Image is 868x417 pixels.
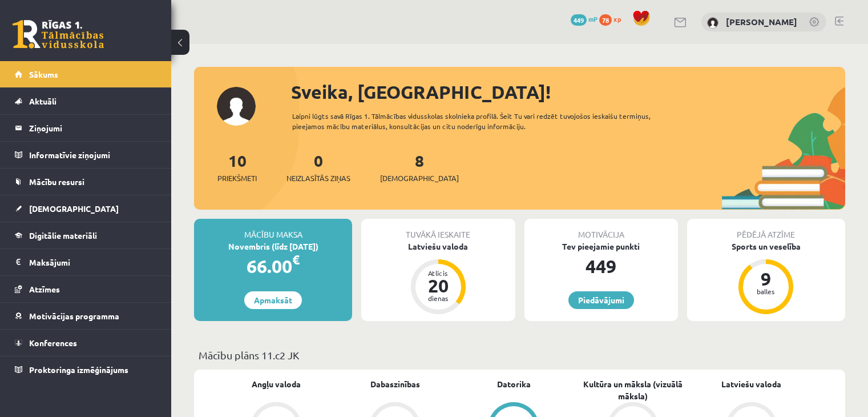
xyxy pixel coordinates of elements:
[286,150,350,184] a: 0Neizlasītās ziņas
[361,240,515,252] div: Latviešu valoda
[687,219,845,240] div: Pēdējā atzīme
[749,288,783,295] div: balles
[286,173,350,184] span: Neizlasītās ziņas
[29,230,97,240] span: Digitālie materiāli
[29,311,119,321] span: Motivācijas programma
[29,96,56,106] span: Aktuāli
[361,240,515,316] a: Latviešu valoda Atlicis 20 dienas
[15,356,157,383] a: Proktoringa izmēģinājums
[421,276,455,295] div: 20
[497,378,531,390] a: Datorika
[292,251,300,268] span: €
[599,14,612,26] span: 78
[380,150,459,184] a: 8[DEMOGRAPHIC_DATA]
[15,195,157,222] a: [DEMOGRAPHIC_DATA]
[15,88,157,114] a: Aktuāli
[361,219,515,240] div: Tuvākā ieskaite
[29,69,58,79] span: Sākums
[292,111,683,131] div: Laipni lūgts savā Rīgas 1. Tālmācības vidusskolas skolnieka profilā. Šeit Tu vari redzēt tuvojošo...
[194,240,352,252] div: Novembris (līdz [DATE])
[588,14,597,23] span: mP
[252,378,301,390] a: Angļu valoda
[599,14,627,23] a: 78 xp
[524,219,678,240] div: Motivācija
[194,219,352,240] div: Mācību maksa
[199,347,841,363] p: Mācību plāns 11.c2 JK
[370,378,420,390] a: Dabaszinības
[707,17,718,29] img: Milana Sergejeva
[15,330,157,356] a: Konferences
[687,240,845,316] a: Sports un veselība 9 balles
[29,203,119,214] span: [DEMOGRAPHIC_DATA]
[13,20,104,49] a: Rīgas 1. Tālmācības vidusskola
[568,291,634,309] a: Piedāvājumi
[524,240,678,252] div: Tev pieejamie punkti
[244,291,302,309] a: Apmaksāt
[29,284,60,294] span: Atzīmes
[380,173,459,184] span: [DEMOGRAPHIC_DATA]
[29,142,157,168] legend: Informatīvie ziņojumi
[574,378,692,402] a: Kultūra un māksla (vizuālā māksla)
[29,338,77,348] span: Konferences
[15,115,157,141] a: Ziņojumi
[421,270,455,276] div: Atlicis
[421,295,455,302] div: dienas
[217,173,257,184] span: Priekšmeti
[15,249,157,275] a: Maksājumi
[687,240,845,252] div: Sports un veselība
[571,14,587,26] span: 449
[29,249,157,275] legend: Maksājumi
[15,276,157,302] a: Atzīmes
[571,14,597,23] a: 449 mP
[217,150,257,184] a: 10Priekšmeti
[15,61,157,87] a: Sākums
[29,115,157,141] legend: Ziņojumi
[194,252,352,280] div: 66.00
[291,78,845,106] div: Sveika, [GEOGRAPHIC_DATA]!
[15,303,157,329] a: Motivācijas programma
[15,142,157,168] a: Informatīvie ziņojumi
[749,270,783,288] div: 9
[29,177,84,187] span: Mācību resursi
[721,378,781,390] a: Latviešu valoda
[29,364,128,375] span: Proktoringa izmēģinājums
[726,16,797,27] a: [PERSON_NAME]
[15,169,157,195] a: Mācību resursi
[15,222,157,248] a: Digitālie materiāli
[613,14,621,23] span: xp
[524,252,678,280] div: 449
